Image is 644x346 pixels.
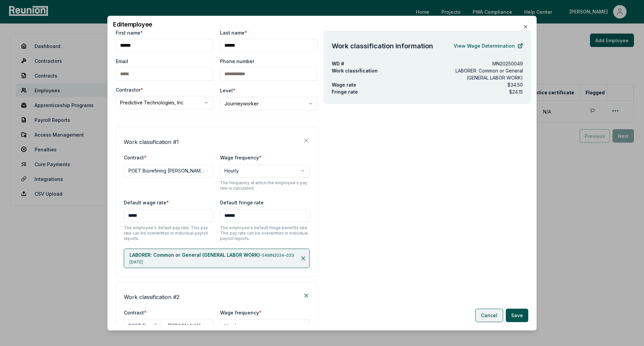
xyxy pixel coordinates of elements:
button: Save [506,309,528,322]
label: Wage frequency [220,154,262,160]
label: Last name [220,29,247,36]
p: LABORER: Common or General (GENERAL LABOR WORK) [444,67,523,81]
p: The employee's default fringe benefits rate. This pay rate can be overwritten in individual payro... [220,225,310,241]
p: Work classification [332,67,433,74]
label: First name [116,29,143,36]
p: $34.50 [507,81,523,88]
label: Phone number [220,57,254,64]
label: Contract [124,309,147,315]
p: Fringe rate [332,88,358,95]
h4: Work classification # 2 [124,293,179,301]
p: - [129,251,299,265]
p: WD # [332,60,344,67]
button: Cancel [475,309,503,322]
label: Contract [124,154,147,160]
h2: Edit employee [113,21,531,27]
label: Wage frequency [220,309,262,315]
label: Level [220,87,235,93]
p: The employee's default pay rate. This pay rate can be overwritten in individual payroll reports. [124,225,213,241]
p: Wage rate [332,81,356,88]
label: Contractor [116,86,143,93]
label: Default fringe rate [220,199,264,205]
a: View Wage Determination [454,39,523,52]
span: LABORER: Common or General (GENERAL LABOR WORK) [129,252,260,257]
label: Email [116,57,128,64]
h4: Work classification # 1 [124,138,179,146]
h4: Work classification information [332,41,433,51]
p: $24.15 [509,88,523,95]
p: The frequency at which the employee's pay rate is calculated. [220,180,310,191]
label: Default wage rate [124,199,169,205]
p: MN20250049 [492,60,523,67]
